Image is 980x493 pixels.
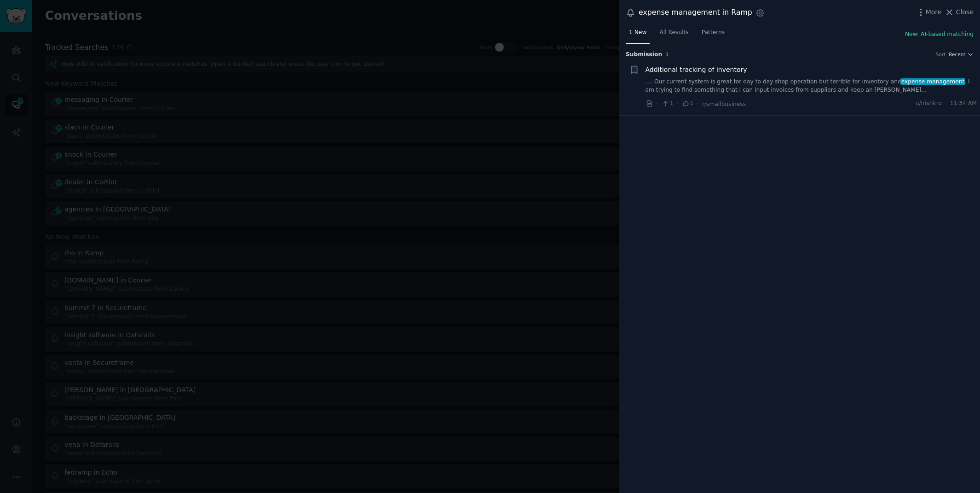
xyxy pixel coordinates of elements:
[677,99,679,109] span: ·
[949,51,965,58] span: Recent
[936,51,946,58] div: Sort
[662,100,673,108] span: 1
[702,29,725,37] span: Patterns
[945,7,974,17] button: Close
[916,7,942,17] button: More
[646,78,977,94] a: .... Our current system is great for day to day shop operation but terrible for inventory andexpe...
[956,7,974,17] span: Close
[657,99,658,109] span: ·
[665,52,669,57] span: 1
[697,99,699,109] span: ·
[629,29,646,37] span: 1 New
[900,78,965,85] span: expense management
[682,100,693,108] span: 1
[646,65,747,75] a: Additional tracking of inventory
[949,51,974,58] button: Recent
[945,100,947,108] span: ·
[926,7,942,17] span: More
[626,25,650,44] a: 1 New
[916,100,942,108] span: u/irishkro
[905,30,974,39] button: New: AI-based matching
[702,101,746,107] span: r/smallbusiness
[950,100,977,108] span: 11:34 AM
[698,25,728,44] a: Patterns
[659,29,688,37] span: All Results
[639,7,752,18] div: expense management in Ramp
[626,51,662,59] span: Submission
[656,25,692,44] a: All Results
